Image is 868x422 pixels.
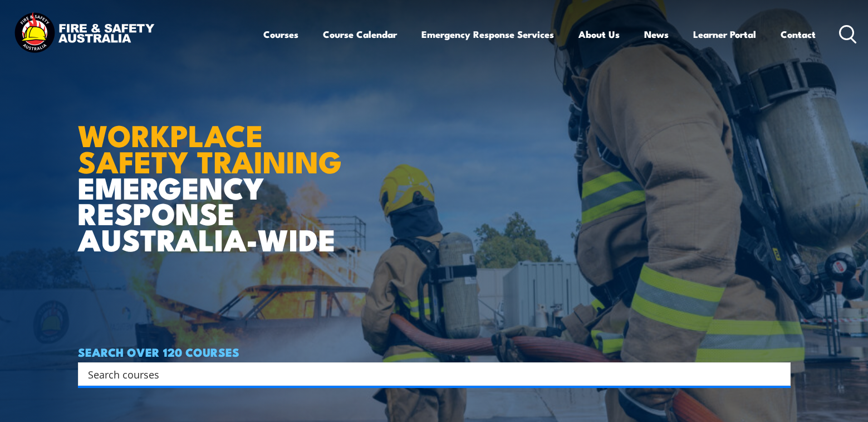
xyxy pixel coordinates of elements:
[90,366,768,382] form: Search form
[323,20,397,49] a: Course Calendar
[263,20,298,49] a: Courses
[78,94,350,252] h1: EMERGENCY RESPONSE AUSTRALIA-WIDE
[693,20,756,49] a: Learner Portal
[78,111,342,183] strong: WORKPLACE SAFETY TRAINING
[578,20,620,49] a: About Us
[644,20,669,49] a: News
[421,20,554,49] a: Emergency Response Services
[771,366,787,382] button: Search magnifier button
[78,346,791,358] h4: SEARCH OVER 120 COURSES
[781,20,816,49] a: Contact
[88,366,766,382] input: Search input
